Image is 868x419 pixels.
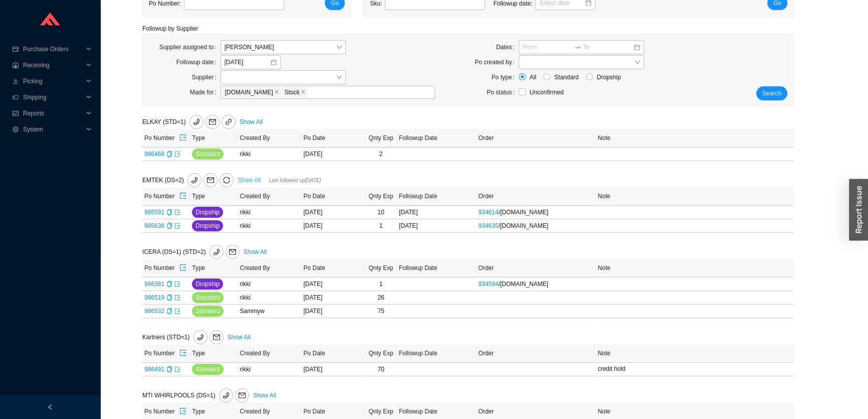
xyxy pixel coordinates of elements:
span: phone [220,392,233,399]
span: close [301,89,306,95]
th: Qnty Exp [365,259,396,277]
a: 986491 [144,366,164,373]
a: export [174,366,180,373]
a: 986519 [144,294,164,301]
button: Dropship [192,220,223,231]
td: [DATE] [301,219,365,233]
label: Po type: [492,70,519,84]
button: export [179,404,187,418]
span: System [23,121,83,137]
button: mail [209,330,224,344]
span: Dropship [195,279,220,289]
span: fund [12,110,19,116]
button: export [179,131,187,145]
a: 985636 [144,222,164,229]
span: Receiving [23,57,83,73]
th: Note [596,187,794,206]
button: mail [205,115,220,129]
span: ELKAY (STD=1) [142,118,238,125]
td: rikki [238,277,301,291]
th: Followup Date [397,259,477,277]
th: Followup Date [397,129,477,148]
a: 986381 [144,281,164,288]
span: close [274,89,279,95]
th: Po Date [301,129,365,148]
span: copy [166,209,172,215]
div: [DATE] [399,207,475,217]
label: Supplier assigned to [159,40,221,54]
span: [DOMAIN_NAME] [225,88,273,97]
td: rikki [238,206,301,219]
span: export [174,366,180,372]
span: export [174,209,180,215]
th: Po Date [301,344,365,363]
div: Copy [166,279,172,289]
a: link [222,115,236,129]
a: 934635 [479,222,499,229]
span: Reports [23,105,83,121]
th: Order [477,259,596,277]
a: 985591 [144,209,164,216]
span: Last followed up [DATE] [269,178,321,183]
button: Standard [192,306,224,317]
span: MTI WHIRLPOOLS (DS=1) [142,392,251,399]
td: / [DOMAIN_NAME] [477,277,596,291]
th: Type [190,259,238,277]
span: copy [166,295,172,301]
a: Show All [244,248,267,255]
th: Qnty Exp [365,129,396,148]
button: mail [235,388,249,402]
th: Created By [238,344,301,363]
span: Miri Newman [225,41,342,54]
span: Standard [195,149,220,159]
span: export [179,192,186,200]
label: Made for: [190,85,221,99]
th: Type [190,187,238,206]
td: 1 [365,219,396,233]
div: Copy [166,149,172,159]
th: Order [477,129,596,148]
span: Shipping [23,89,83,105]
span: export [179,264,186,272]
th: Created By [238,187,301,206]
td: [DATE] [301,148,365,161]
a: Show All [240,118,263,125]
label: Dates: [496,40,519,54]
span: copy [166,223,172,229]
th: Type [190,344,238,363]
th: Po Number [142,344,190,363]
td: [DATE] [301,363,365,376]
button: phone [187,173,201,187]
th: Order [477,187,596,206]
span: copy [166,366,172,372]
span: mail [204,177,217,184]
td: 1 [365,277,396,291]
td: rikki [238,363,301,376]
span: Dropship [593,72,625,82]
a: 986532 [144,308,164,315]
span: export [174,308,180,314]
span: copy [166,151,172,157]
span: export [179,349,186,357]
span: Search [762,88,781,98]
td: [DATE] [301,206,365,219]
span: Unconfirmed [530,89,564,96]
span: credit-card [12,46,19,52]
a: 934594 [479,281,499,288]
a: export [174,209,180,216]
a: Show All [238,177,261,184]
span: export [174,295,180,301]
span: setting [12,126,19,132]
a: 934614 [479,209,499,216]
span: credit hold [598,365,625,372]
th: Qnty Exp [365,344,396,363]
th: Note [596,344,794,363]
td: 70 [365,363,396,376]
input: To [583,42,633,52]
td: [DATE] [301,277,365,291]
span: to [574,44,581,51]
span: mail [236,392,249,399]
th: Po Number [142,259,190,277]
a: Show All [253,392,276,399]
button: export [179,346,187,360]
